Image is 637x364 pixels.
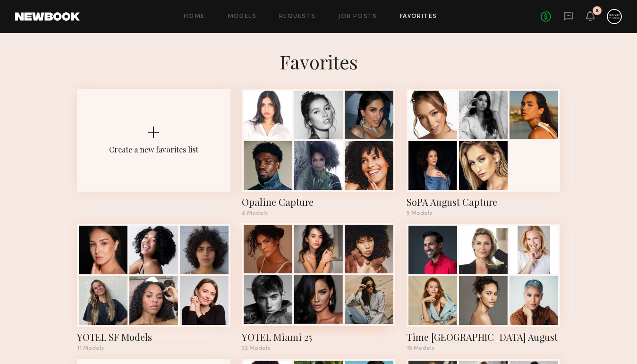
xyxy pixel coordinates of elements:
div: SoPA August Capture [407,195,560,209]
a: Opaline Capture8 Models [242,89,395,216]
div: Time NYC August [407,330,560,344]
a: SoPA August Capture5 Models [407,89,560,216]
div: YOTEL Miami 25 [242,330,395,344]
div: Create a new favorites list [109,144,198,154]
div: 11 Models [77,346,230,351]
a: YOTEL Miami 2532 Models [242,224,395,351]
div: 5 Models [407,211,560,216]
a: Requests [279,14,315,20]
a: Home [184,14,205,20]
a: Favorites [400,14,437,20]
a: YOTEL SF Models11 Models [77,224,230,351]
div: Opaline Capture [242,195,395,209]
button: Create a new favorites list [77,89,230,224]
a: Time [GEOGRAPHIC_DATA] August19 Models [407,224,560,351]
a: Models [228,14,256,20]
a: Job Posts [338,14,377,20]
div: 19 Models [407,346,560,351]
div: 8 Models [242,211,395,216]
div: YOTEL SF Models [77,330,230,344]
div: 32 Models [242,346,395,351]
div: 8 [595,8,599,14]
